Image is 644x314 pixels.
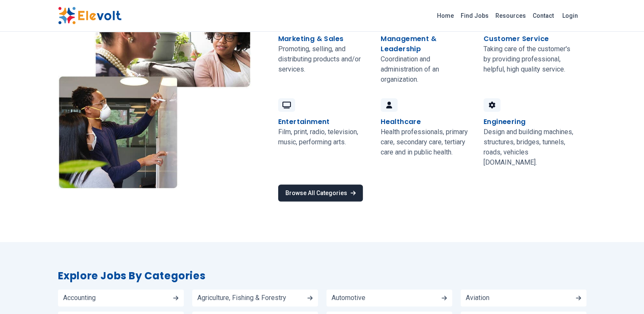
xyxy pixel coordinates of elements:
[192,289,318,306] a: Agriculture, Fishing & Forestry
[461,289,586,306] a: Aviation
[273,8,376,91] a: Marketing & SalesPromoting, selling, and distributing products and/or services.
[466,295,489,301] span: Aviation
[381,117,421,127] h4: Healthcare
[478,91,581,174] a: EngineeringDesign and building machines, structures, bridges, tunnels, roads, vehicles [DOMAIN_NA...
[376,91,478,174] a: HealthcareHealth professionals, primary care, secondary care, tertiary care and in public health.
[376,8,478,91] a: Management & LeadershipCoordination and administration of an organization.
[434,9,457,22] a: Home
[58,7,122,25] img: Elevolt
[381,54,473,85] p: Coordination and administration of an organization.
[332,295,365,301] span: Automotive
[278,44,371,74] p: Promoting, selling, and distributing products and/or services.
[278,185,363,201] a: Browse All Categories
[278,127,371,147] p: Film, print, radio, television, music, performing arts.
[381,127,473,157] p: Health professionals, primary care, secondary care, tertiary care and in public health.
[273,91,376,174] a: EntertainmentFilm, print, radio, television, music, performing arts.
[326,289,452,306] a: Automotive
[63,295,96,301] span: Accounting
[457,9,492,22] a: Find Jobs
[492,9,529,22] a: Resources
[278,117,330,127] h4: Entertainment
[484,44,576,74] p: Taking care of the customer's by providing professional, helpful, high quality service.
[197,295,286,301] span: Agriculture, Fishing & Forestry
[58,289,184,306] a: Accounting
[478,8,581,91] a: Customer ServiceTaking care of the customer's by providing professional, helpful, high quality se...
[381,34,473,54] h4: Management & Leadership
[484,127,576,168] p: Design and building machines, structures, bridges, tunnels, roads, vehicles [DOMAIN_NAME].
[557,7,583,24] a: Login
[58,269,586,283] h2: Explore Jobs By Categories
[278,34,344,44] h4: Marketing & Sales
[484,34,549,44] h4: Customer Service
[529,9,557,22] a: Contact
[602,273,644,314] iframe: Chat Widget
[484,117,525,127] h4: Engineering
